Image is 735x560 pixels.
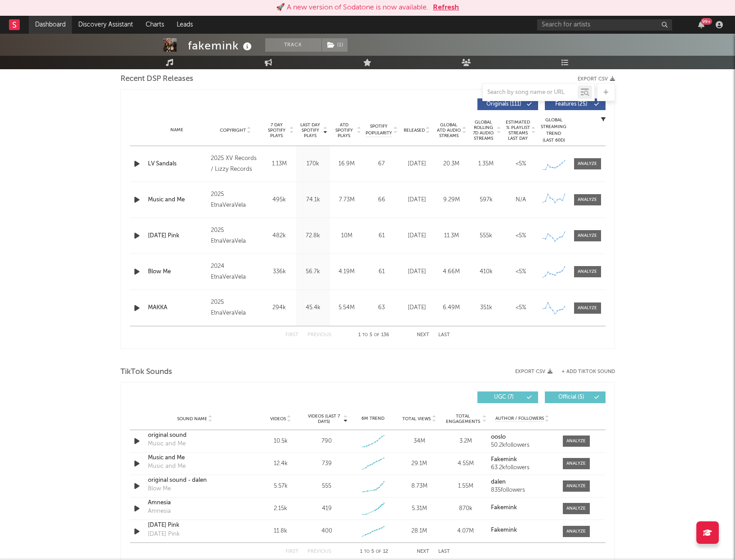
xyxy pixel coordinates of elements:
[265,231,294,240] div: 482k
[332,160,361,169] div: 16.9M
[438,333,450,338] button: Last
[148,127,207,133] div: Name
[437,303,467,312] div: 6.49M
[307,549,331,554] button: Previous
[437,122,461,138] span: Global ATD Audio Streams
[402,231,432,240] div: [DATE]
[445,482,486,491] div: 1.55M
[148,507,171,516] div: Amnesia
[265,160,294,169] div: 1.13M
[506,303,536,312] div: <5%
[211,189,260,211] div: 2025 EtnaVeraVela
[491,465,553,471] div: 63.2k followers
[495,416,544,422] span: Author / Followers
[148,303,207,312] a: MAKKA
[365,123,392,137] span: Spotify Popularity
[148,267,207,276] div: Blow Me
[332,196,361,204] div: 7.73M
[578,76,615,82] button: Export CSV
[265,303,294,312] div: 294k
[491,527,517,533] strong: Fakemink
[211,153,260,175] div: 2025 XV Records / Lizzy Records
[265,196,294,204] div: 495k
[402,196,432,204] div: [DATE]
[298,196,328,204] div: 74.1k
[366,160,397,169] div: 67
[551,102,592,107] span: Features ( 25 )
[437,231,467,240] div: 11.3M
[265,122,289,138] span: 7 Day Spotify Plays
[120,367,172,378] span: TikTok Sounds
[445,527,486,536] div: 4.07M
[417,549,429,554] button: Next
[332,303,361,312] div: 5.54M
[491,442,553,449] div: 50.2k followers
[552,369,615,374] button: + Add TikTok Sound
[298,231,328,240] div: 72.8k
[321,527,332,536] div: 400
[298,267,328,276] div: 56.7k
[148,431,242,440] a: original sound
[332,122,356,138] span: ATD Spotify Plays
[402,416,431,422] span: Total Views
[445,459,486,468] div: 4.55M
[477,391,538,403] button: UGC(7)
[265,38,321,52] button: Track
[322,459,332,468] div: 739
[506,160,536,169] div: <5%
[148,476,242,485] a: original sound - dalen
[321,437,332,446] div: 790
[170,16,199,34] a: Leads
[398,504,440,513] div: 5.31M
[545,98,606,110] button: Features(25)
[260,482,302,491] div: 5.57k
[438,549,450,554] button: Last
[445,413,481,424] span: Total Engagements
[561,369,615,374] button: + Add TikTok Sound
[72,16,139,34] a: Discovery Assistant
[437,196,467,204] div: 9.29M
[188,38,254,53] div: fakemink
[402,303,432,312] div: [DATE]
[471,160,501,169] div: 1.35M
[148,160,207,169] a: LV Sandals
[139,16,170,34] a: Charts
[417,333,429,338] button: Next
[471,196,501,204] div: 597k
[148,498,242,507] a: Amnesia
[366,196,397,204] div: 66
[506,196,536,204] div: N/A
[551,395,592,400] span: Official ( 5 )
[491,505,553,511] a: Fakemink
[701,18,712,25] div: 99 +
[307,333,331,338] button: Previous
[260,527,302,536] div: 11.8k
[29,16,72,34] a: Dashboard
[402,267,432,276] div: [DATE]
[220,128,246,133] span: Copyright
[362,333,368,337] span: to
[366,231,397,240] div: 61
[148,453,242,462] a: Music and Me
[148,231,207,240] a: [DATE] Pink
[491,457,517,462] strong: Fakemink
[491,505,517,511] strong: Fakemink
[374,333,379,337] span: of
[148,521,242,530] a: [DATE] Pink
[515,369,552,374] button: Export CSV
[148,196,207,204] a: Music and Me
[471,231,501,240] div: 555k
[483,395,525,400] span: UGC ( 7 )
[298,303,328,312] div: 45.4k
[491,434,553,440] a: ooslo
[445,504,486,513] div: 870k
[332,231,361,240] div: 10M
[285,333,298,338] button: First
[483,102,525,107] span: Originals ( 111 )
[211,225,260,247] div: 2025 EtnaVeraVela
